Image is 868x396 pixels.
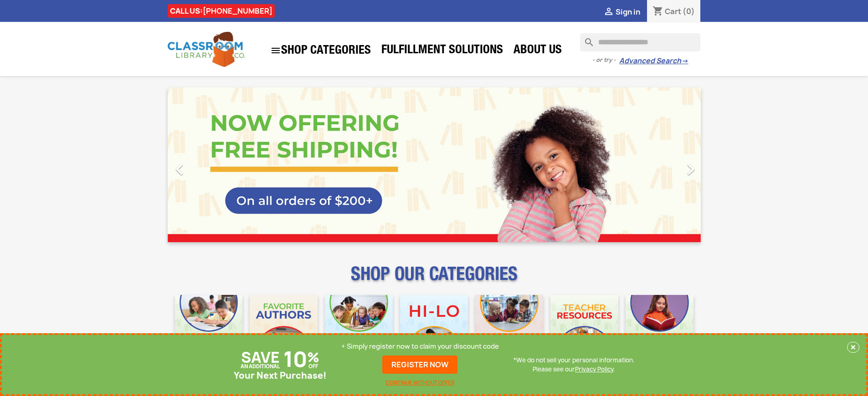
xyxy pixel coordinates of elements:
i:  [270,45,281,56]
img: CLC_Dyslexia_Mobile.jpg [626,295,693,363]
img: CLC_Bulk_Mobile.jpg [175,295,243,363]
i: search [580,33,591,44]
a: [PHONE_NUMBER] [203,6,272,16]
i:  [603,7,614,18]
span: Sign in [616,7,640,17]
span: - or try - [592,56,619,65]
input: Search [580,33,700,51]
a: Previous [168,87,248,242]
p: SHOP OUR CATEGORIES [168,271,701,288]
a: Fulfillment Solutions [377,42,508,60]
span: Cart [665,6,681,16]
img: CLC_Favorite_Authors_Mobile.jpg [250,295,318,363]
img: Classroom Library Company [168,32,245,67]
a:  Sign in [603,7,640,17]
img: CLC_Fiction_Nonfiction_Mobile.jpg [475,295,543,363]
i:  [679,158,702,181]
img: CLC_Phonics_And_Decodables_Mobile.jpg [325,295,393,363]
a: About Us [509,42,566,60]
a: Advanced Search→ [619,56,688,66]
span: (0) [683,6,695,16]
img: CLC_Teacher_Resources_Mobile.jpg [550,295,618,363]
a: SHOP CATEGORIES [266,41,375,61]
div: CALL US: [168,4,275,18]
i: shopping_cart [652,6,663,17]
img: CLC_HiLo_Mobile.jpg [400,295,468,363]
i:  [168,158,191,181]
ul: Carousel container [168,87,701,242]
span: → [681,56,688,66]
a: Next [621,87,701,242]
